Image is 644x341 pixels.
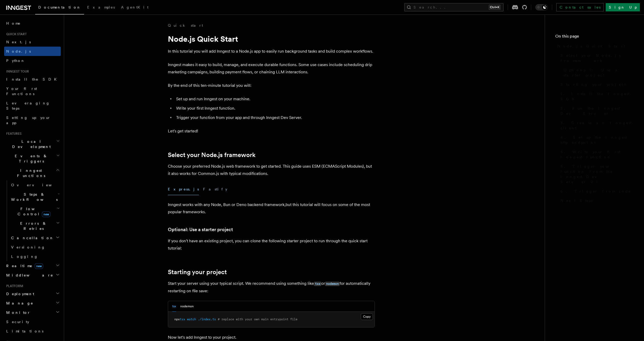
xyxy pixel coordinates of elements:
span: Optional: Use a starter project [564,67,634,78]
span: Install the SDK [6,77,60,81]
kbd: Ctrl+K [489,5,500,10]
span: 6. Trigger from code [560,189,631,194]
span: Next.js [6,40,31,44]
a: Starting your project [558,80,634,89]
a: 5. Trigger your function from the Inngest Dev Server UI [558,162,634,187]
span: Your first Functions [6,87,37,96]
span: Steps & Workflows [9,192,58,202]
button: Realtimenew [4,261,61,271]
button: Steps & Workflows [9,190,61,204]
span: Events & Triggers [4,153,56,164]
button: Events & Triggers [4,151,61,166]
li: Write your first Inngest function. [175,105,375,112]
span: Local Development [4,139,56,149]
a: Node.js [4,47,61,56]
p: By the end of this ten-minute tutorial you will: [168,82,375,89]
span: Leveraging Steps [6,101,50,110]
button: Middleware [4,271,61,280]
span: Cancellation [9,235,54,240]
span: watch [187,317,196,321]
span: new [42,211,50,217]
a: Quick start [168,23,203,28]
a: Versioning [9,243,61,252]
a: Your first Functions [4,84,61,98]
h1: Node.js Quick Start [168,34,375,44]
span: Logging [11,254,38,259]
a: Examples [84,2,118,14]
li: Trigger your function from your app and through Inngest Dev Server. [175,114,375,121]
span: Features [4,132,21,136]
span: 3. Create an Inngest client [560,120,634,131]
button: Deployment [4,289,61,299]
span: Inngest Functions [4,168,56,178]
button: Errors & Retries [9,219,61,233]
span: Platform [4,284,23,288]
span: Limitations [6,329,43,333]
span: Versioning [11,245,45,249]
a: Documentation [35,2,84,15]
p: Now let's add Inngest to your project. [168,334,375,341]
span: Flow Control [9,206,57,217]
button: Fastify [203,183,227,195]
a: Logging [9,252,61,261]
span: Select your Node.js framework [560,53,634,63]
button: Cancellation [9,233,61,243]
a: Select your Node.js framework [558,51,634,65]
span: tsx [180,317,185,321]
button: Search...Ctrl+K [404,3,504,11]
span: 2. Run the Inngest Dev Server [560,106,634,116]
p: In this tutorial you will add Inngest to a Node.js app to easily run background tasks and build c... [168,48,375,55]
a: 1. Install the Inngest SDK [558,89,634,104]
a: 2. Run the Inngest Dev Server [558,104,634,118]
a: nodemon [325,281,340,286]
button: Copy [361,313,373,320]
span: Documentation [38,5,81,9]
span: Node.js [6,49,31,53]
p: Inngest works with any Node, Bun or Deno backend framework,but this tutorial will focus on some o... [168,201,375,216]
a: Limitations [4,326,61,336]
span: Manage [4,301,33,306]
h4: On this page [555,33,634,41]
span: 4. Set up the Inngest http endpoint [560,135,634,145]
a: tsx [314,281,321,286]
span: Home [6,21,21,26]
a: Security [4,317,61,326]
span: Middleware [4,273,53,278]
button: Flow Controlnew [9,204,61,219]
a: Starting your project [168,268,227,276]
a: Setting up your app [4,113,61,127]
span: Starting your project [560,82,626,87]
button: Toggle dark mode [535,4,548,10]
span: Errors & Retries [9,221,56,231]
a: Next.js [4,37,61,47]
a: 4. Set up the Inngest http endpoint [558,133,634,147]
a: 6. Trigger from code [558,187,634,196]
a: Select your Node.js framework [168,151,256,159]
span: 5. Write your first Inngest function [560,149,634,160]
p: Choose your preferred Node.js web framework to get started. This guide uses ESM (ECMAScript Modul... [168,163,375,177]
a: Overview [9,180,61,190]
span: AgentKit [121,5,148,9]
a: AgentKit [118,2,152,14]
button: Manage [4,299,61,308]
span: Next Steps [560,198,593,203]
a: Install the SDK [4,75,61,84]
span: npx [174,317,180,321]
span: Deployment [4,291,34,296]
span: Realtime [4,263,43,268]
a: Home [4,19,61,28]
p: If you don't have an existing project, you can clone the following starter project to run through... [168,237,375,252]
span: Setting up your app [6,116,51,125]
span: Node.js Quick Start [557,44,625,49]
a: 3. Create an Inngest client [558,118,634,133]
button: Local Development [4,137,61,151]
span: Security [6,320,29,324]
button: Monitor [4,308,61,317]
div: Inngest Functions [4,180,61,261]
span: # replace with your own main entrypoint file [218,317,297,321]
span: new [35,263,43,269]
a: Node.js Quick Start [555,41,634,51]
button: nodemon [180,301,194,312]
a: Optional: Use a starter project [561,65,634,80]
span: ./index.ts [198,317,216,321]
